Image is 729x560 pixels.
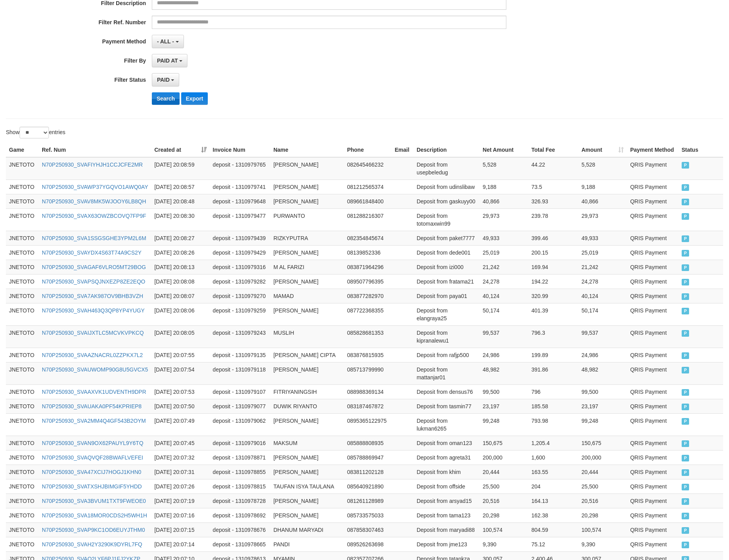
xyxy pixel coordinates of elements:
td: [PERSON_NAME] [270,413,344,436]
td: [DATE] 20:07:16 [151,508,209,522]
td: 50,174 [578,303,627,325]
td: 089661848400 [344,194,392,208]
td: 164.13 [528,494,578,508]
td: QRIS Payment [627,348,678,362]
td: 796.3 [528,325,578,348]
span: - ALL - [157,38,174,45]
td: deposit - 1310979118 [210,362,270,384]
th: Phone [344,143,392,157]
span: PAID [682,527,689,534]
td: 085788869947 [344,450,392,465]
td: 29,973 [480,208,528,231]
span: PAID AT [157,57,178,64]
td: QRIS Payment [627,289,678,303]
td: 085888808935 [344,436,392,450]
th: Ref. Num [39,143,151,157]
td: [DATE] 20:08:05 [151,325,209,348]
button: - ALL - [152,35,184,48]
td: deposit - 1310978676 [210,522,270,537]
td: 40,866 [480,194,528,208]
td: 24,278 [578,274,627,289]
td: Deposit from lukman6265 [414,413,480,436]
td: 40,124 [578,289,627,303]
td: 48,982 [480,362,528,384]
td: 082645466232 [344,157,392,180]
td: 391.86 [528,362,578,384]
td: 21,242 [578,260,627,274]
span: PAID [682,330,689,337]
td: [DATE] 20:08:27 [151,231,209,245]
td: [DATE] 20:07:32 [151,450,209,465]
label: Show entries [6,127,65,138]
a: N70P250930_SVA1SSGSGHE3YPM2L6M [42,235,146,241]
td: QRIS Payment [627,245,678,260]
td: [DATE] 20:08:26 [151,245,209,260]
td: deposit - 1310979135 [210,348,270,362]
td: 081288216307 [344,208,392,231]
td: Deposit from arsyad15 [414,494,480,508]
td: Deposit from paya01 [414,289,480,303]
td: MUSLIH [270,325,344,348]
td: 5,528 [480,157,528,180]
a: N70P250930_SVAX63OWZBCOVQ7FP9F [42,213,146,219]
th: Payment Method [627,143,678,157]
td: deposit - 1310979016 [210,436,270,450]
td: QRIS Payment [627,325,678,348]
td: 20,298 [480,508,528,522]
td: 793.98 [528,413,578,436]
td: MAMAD [270,289,344,303]
td: M AL FARIZI [270,260,344,274]
td: deposit - 1310979243 [210,325,270,348]
td: [PERSON_NAME] [270,465,344,479]
td: Deposit from usepbeledug [414,157,480,180]
td: 088988369134 [344,384,392,399]
td: QRIS Payment [627,208,678,231]
td: 50,174 [480,303,528,325]
td: 087858307463 [344,522,392,537]
td: 49,933 [480,231,528,245]
a: N70P250930_SVAYDX4S63T74A9CS2Y [42,249,142,256]
td: [DATE] 20:07:50 [151,399,209,413]
td: JNETOTO [6,245,39,260]
td: deposit - 1310979107 [210,384,270,399]
td: 199.89 [528,348,578,362]
td: deposit - 1310979259 [210,303,270,325]
a: N70P250930_SVAPSQJNXEZP8ZE2EQO [42,278,145,285]
td: Deposit from elangraya25 [414,303,480,325]
td: 9,188 [480,179,528,194]
td: [DATE] 20:07:31 [151,465,209,479]
span: PAID [682,235,689,242]
span: PAID [682,199,689,205]
span: PAID [682,469,689,476]
td: 087722368355 [344,303,392,325]
td: Deposit from gaskuyy00 [414,194,480,208]
td: 08139852336 [344,245,392,260]
td: JNETOTO [6,194,39,208]
td: Deposit from tama123 [414,508,480,522]
td: 081212565374 [344,179,392,194]
td: 1,600 [528,450,578,465]
td: QRIS Payment [627,274,678,289]
button: Search [152,92,180,105]
td: deposit - 1310978728 [210,494,270,508]
td: 200,000 [578,450,627,465]
td: 99,248 [578,413,627,436]
td: 23,197 [480,399,528,413]
td: 20,444 [578,465,627,479]
td: [DATE] 20:07:53 [151,384,209,399]
td: [PERSON_NAME] CIPTA [270,348,344,362]
td: 100,574 [578,522,627,537]
td: 99,537 [480,325,528,348]
td: 99,248 [480,413,528,436]
td: JNETOTO [6,179,39,194]
td: Deposit from densus76 [414,384,480,399]
span: PAID [682,293,689,300]
td: [PERSON_NAME] [270,362,344,384]
td: deposit - 1310979477 [210,208,270,231]
td: QRIS Payment [627,303,678,325]
td: 99,500 [480,384,528,399]
span: PAID [682,250,689,257]
td: 200,000 [480,450,528,465]
td: [PERSON_NAME] [270,494,344,508]
td: 21,242 [480,260,528,274]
